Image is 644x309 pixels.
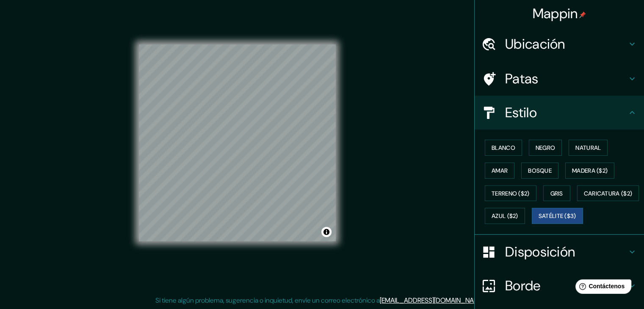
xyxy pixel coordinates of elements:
[475,96,644,130] div: Estilo
[579,11,586,18] img: pin-icon.png
[492,167,508,174] font: Amar
[492,190,530,197] font: Terreno ($2)
[380,296,484,305] a: [EMAIL_ADDRESS][DOMAIN_NAME]
[532,208,583,224] button: Satélite ($3)
[550,190,563,197] font: Gris
[505,35,565,53] font: Ubicación
[505,277,541,295] font: Borde
[584,190,633,197] font: Caricatura ($2)
[321,227,332,237] button: Activar o desactivar atribución
[577,185,639,201] button: Caricatura ($2)
[572,167,608,174] font: Madera ($2)
[475,27,644,61] div: Ubicación
[536,144,556,152] font: Negro
[475,62,644,96] div: Patas
[539,212,576,220] font: Satélite ($3)
[155,296,380,305] font: Si tiene algún problema, sugerencia o inquietud, envíe un correo electrónico a
[492,144,515,152] font: Blanco
[529,140,562,156] button: Negro
[569,140,608,156] button: Natural
[521,163,558,179] button: Bosque
[543,185,570,201] button: Gris
[485,163,514,179] button: Amar
[575,144,601,152] font: Natural
[475,269,644,303] div: Borde
[505,104,537,121] font: Estilo
[475,235,644,269] div: Disposición
[485,185,536,201] button: Terreno ($2)
[485,140,522,156] button: Blanco
[505,243,575,261] font: Disposición
[492,212,518,220] font: Azul ($2)
[505,70,539,88] font: Patas
[569,276,635,300] iframe: Lanzador de widgets de ayuda
[139,44,336,241] canvas: Mapa
[528,167,552,174] font: Bosque
[485,208,525,224] button: Azul ($2)
[565,163,614,179] button: Madera ($2)
[533,5,578,22] font: Mappin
